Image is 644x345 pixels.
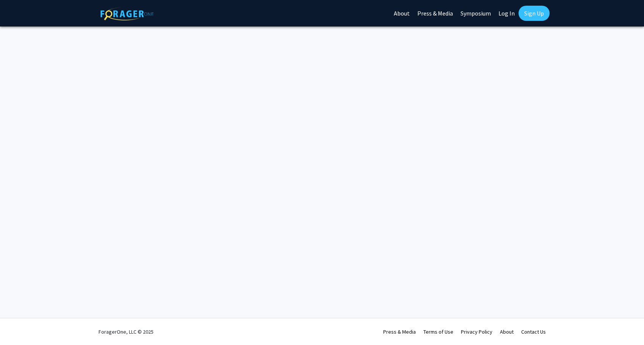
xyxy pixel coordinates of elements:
[519,6,550,21] a: Sign Up
[383,328,416,335] a: Press & Media
[100,7,154,20] img: ForagerOne Logo
[521,328,546,335] a: Contact Us
[461,328,492,335] a: Privacy Policy
[423,328,453,335] a: Terms of Use
[99,318,154,345] div: ForagerOne, LLC © 2025
[500,328,514,335] a: About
